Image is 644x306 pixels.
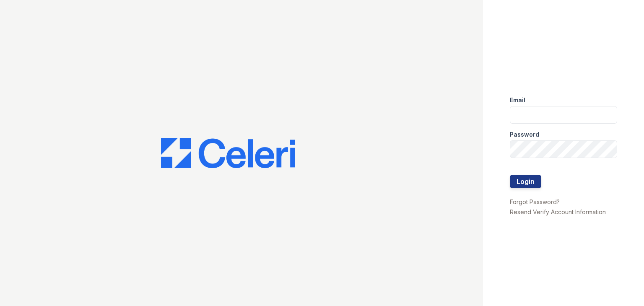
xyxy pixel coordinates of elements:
label: Email [510,96,525,104]
button: Login [510,175,541,188]
a: Resend Verify Account Information [510,208,606,215]
label: Password [510,130,539,139]
a: Forgot Password? [510,198,560,205]
img: CE_Logo_Blue-a8612792a0a2168367f1c8372b55b34899dd931a85d93a1a3d3e32e68fde9ad4.png [161,138,295,168]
